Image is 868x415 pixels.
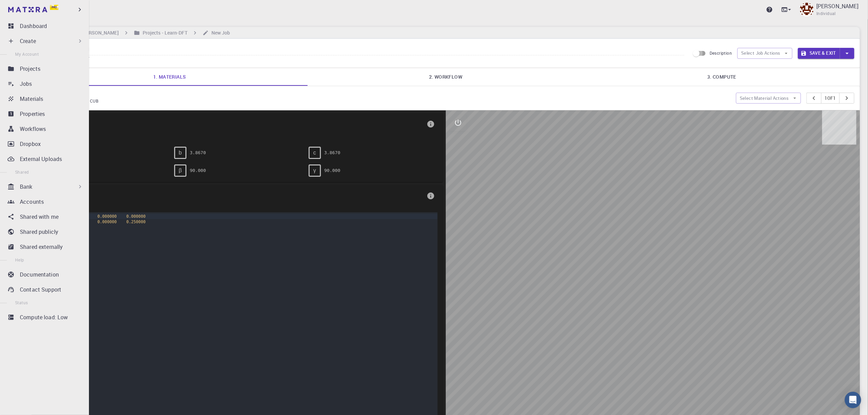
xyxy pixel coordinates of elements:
[126,214,145,219] span: 0.000000
[40,130,424,136] span: CUB
[15,5,34,11] span: Hỗ trợ
[5,77,86,91] a: Jobs
[54,92,730,98] p: H2
[20,37,36,45] p: Create
[20,183,33,191] p: Bank
[5,268,86,281] a: Documentation
[308,68,584,86] a: 2. Workflow
[190,164,206,176] pre: 90.000
[98,219,117,224] span: 0.000000
[845,392,861,408] div: Open Intercom Messenger
[424,189,438,203] button: info
[20,22,47,30] p: Dashboard
[15,51,39,57] span: My Account
[5,195,86,209] a: Accounts
[324,164,340,176] pre: 90.000
[313,168,316,174] span: γ
[20,80,32,88] p: Jobs
[20,155,62,163] p: External Uploads
[20,213,59,221] p: Shared with me
[78,29,118,37] h6: [PERSON_NAME]
[584,68,860,86] a: 3. Compute
[15,257,24,263] span: Help
[5,92,86,106] a: Materials
[20,65,40,73] p: Projects
[20,110,45,118] p: Properties
[816,10,836,17] span: Individual
[5,19,86,33] a: Dashboard
[806,93,855,104] div: pager
[20,228,58,236] p: Shared publicly
[20,313,68,321] p: Compute load: Low
[5,310,86,324] a: Compute load: Low
[5,240,86,254] a: Shared externally
[34,29,231,37] nav: breadcrumb
[179,150,182,156] span: b
[90,98,101,104] span: CUB
[5,180,86,193] div: Bank
[40,190,424,201] span: Basis
[40,119,424,130] span: Lattice
[20,95,43,103] p: Materials
[5,62,86,76] a: Projects
[15,300,28,305] span: Status
[710,50,732,56] span: Description
[209,29,230,37] h6: New Job
[736,93,801,104] button: Select Material Actions
[313,150,316,156] span: c
[140,29,187,37] h6: Projects - Learn-DFT
[20,285,61,294] p: Contact Support
[8,7,47,12] img: logo
[20,140,41,148] p: Dropbox
[324,147,340,159] pre: 3.8670
[5,225,86,239] a: Shared publicly
[816,2,858,10] p: [PERSON_NAME]
[5,34,86,48] div: Create
[126,219,145,224] span: 0.250000
[5,210,86,224] a: Shared with me
[20,198,44,206] p: Accounts
[20,243,63,251] p: Shared externally
[98,214,117,219] span: 0.000000
[5,152,86,166] a: External Uploads
[737,48,792,59] button: Select Job Actions
[5,137,86,151] a: Dropbox
[190,147,206,159] pre: 3.8670
[20,270,59,279] p: Documentation
[800,3,814,16] img: Thanh Son
[20,125,46,133] p: Workflows
[798,48,840,59] button: Save & Exit
[424,117,438,131] button: info
[15,169,29,175] span: Shared
[5,107,86,121] a: Properties
[31,68,308,86] a: 1. Materials
[5,283,86,296] a: Contact Support
[179,168,182,174] span: β
[821,93,840,104] button: 1of1
[5,122,86,136] a: Workflows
